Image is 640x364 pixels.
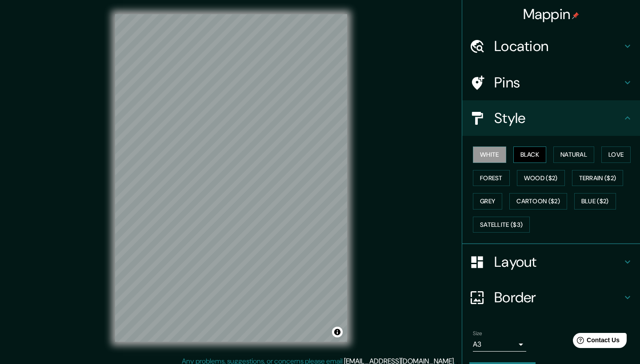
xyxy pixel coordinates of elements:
[572,12,579,19] img: pin-icon.png
[473,170,510,186] button: Forest
[473,217,530,233] button: Satellite ($3)
[574,193,616,210] button: Blue ($2)
[494,74,622,91] h4: Pins
[494,109,622,127] h4: Style
[509,193,567,210] button: Cartoon ($2)
[572,170,624,186] button: Terrain ($2)
[601,146,631,163] button: Love
[462,100,640,136] div: Style
[553,146,594,163] button: Natural
[561,329,630,354] iframe: Help widget launcher
[494,37,622,55] h4: Location
[462,280,640,315] div: Border
[473,193,502,210] button: Grey
[332,327,343,337] button: Toggle attribution
[513,146,547,163] button: Black
[115,14,347,342] canvas: Map
[523,5,580,23] h4: Mappin
[462,65,640,100] div: Pins
[473,146,506,163] button: White
[473,337,526,352] div: A3
[462,28,640,64] div: Location
[517,170,565,186] button: Wood ($2)
[473,330,482,337] label: Size
[494,289,622,306] h4: Border
[494,253,622,271] h4: Layout
[462,244,640,280] div: Layout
